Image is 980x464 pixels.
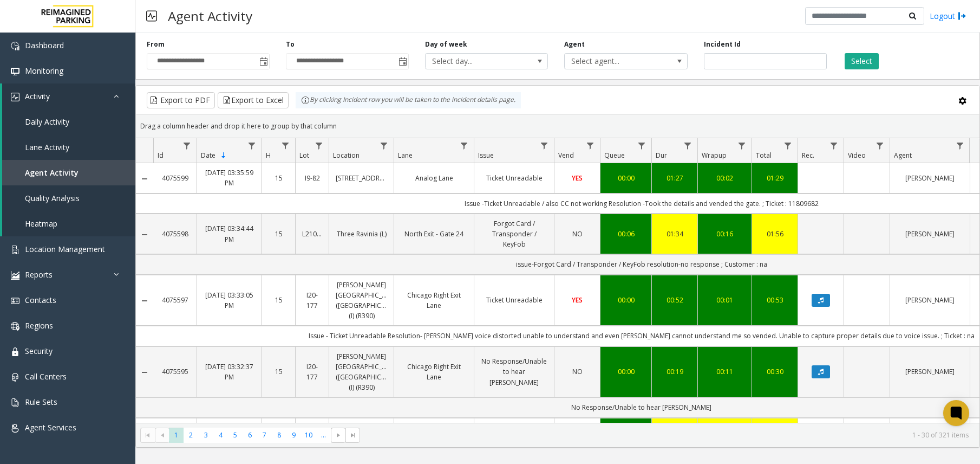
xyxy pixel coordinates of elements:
a: [DATE] 03:34:44 PM [204,223,255,244]
span: Page 11 [316,428,331,442]
a: Daily Activity [2,109,135,134]
img: 'icon' [11,67,19,76]
a: 00:53 [759,295,791,305]
a: 01:29 [759,173,791,183]
a: 4075598 [160,229,190,239]
h3: Agent Activity [162,3,258,29]
a: [PERSON_NAME] [897,366,963,377]
span: Location [333,151,360,160]
button: Export to PDF [147,92,215,108]
a: Chicago Right Exit Lane [401,362,467,382]
img: 'icon' [11,373,19,382]
img: 'icon' [11,424,19,433]
a: [PERSON_NAME][GEOGRAPHIC_DATA] ([GEOGRAPHIC_DATA]) (I) (R390) [336,280,387,321]
div: 00:00 [607,366,645,377]
span: YES [572,173,583,183]
div: 01:56 [759,229,791,239]
span: Page 1 [169,428,184,442]
span: Activity [25,91,50,101]
img: infoIcon.svg [301,96,310,105]
span: Daily Activity [25,117,69,127]
span: Page 5 [228,428,243,442]
span: Select day... [426,54,523,69]
a: 15 [269,295,289,305]
span: Total [756,151,772,160]
a: 00:02 [704,173,745,183]
a: [DATE] 03:33:05 PM [204,290,255,311]
label: From [147,40,165,49]
a: 00:30 [759,366,791,377]
a: Collapse Details [136,297,153,305]
a: L21059300 [302,229,322,239]
img: 'icon' [11,271,19,280]
a: 00:01 [704,295,745,305]
span: Toggle popup [396,54,408,69]
a: Lane Activity [2,134,135,160]
a: YES [561,173,593,183]
span: Page 4 [213,428,228,442]
a: 01:34 [658,229,691,239]
a: North Exit - Gate 24 [401,229,467,239]
div: 00:00 [607,173,645,183]
div: 00:19 [658,366,691,377]
span: Lane Activity [25,142,69,152]
a: 4075597 [160,295,190,305]
span: Reports [25,269,53,280]
div: Data table [136,138,979,423]
span: Issue [478,151,494,160]
span: Video [848,151,866,160]
span: Queue [604,151,625,160]
span: Location Management [25,244,105,254]
a: I9-82 [302,173,322,183]
img: 'icon' [11,246,19,254]
img: pageIcon [146,3,157,29]
a: [DATE] 03:32:37 PM [204,362,255,382]
label: Agent [564,40,585,49]
a: 15 [269,229,289,239]
span: Lot [299,151,309,160]
img: 'icon' [11,398,19,407]
a: 00:16 [704,229,745,239]
a: No Response/Unable to hear [PERSON_NAME] [481,356,547,388]
a: Chicago Right Exit Lane [401,290,467,311]
img: logout [958,10,966,22]
a: H Filter Menu [278,138,293,153]
span: H [266,151,271,160]
a: [STREET_ADDRESS] [336,173,387,183]
span: Go to the last page [349,431,357,440]
a: Heatmap [2,211,135,236]
img: 'icon' [11,93,19,101]
button: Export to Excel [218,92,289,108]
a: Activity [2,83,135,109]
a: 4075599 [160,173,190,183]
label: Day of week [425,40,467,49]
img: 'icon' [11,347,19,356]
span: Agent [894,151,912,160]
a: Issue Filter Menu [537,138,552,153]
span: NO [572,367,583,376]
span: Agent Services [25,422,76,433]
a: 00:11 [704,366,745,377]
a: [DATE] 03:35:59 PM [204,167,255,188]
a: Collapse Details [136,230,153,239]
span: Agent Activity [25,167,79,178]
div: 00:06 [607,229,645,239]
a: I20-177 [302,362,322,382]
a: [PERSON_NAME] [897,173,963,183]
a: Dur Filter Menu [681,138,695,153]
span: Page 7 [257,428,272,442]
label: Incident Id [704,40,741,49]
a: Lot Filter Menu [312,138,326,153]
a: NO [561,229,593,239]
span: Lane [398,151,413,160]
span: Contacts [25,295,56,305]
span: Heatmap [25,218,57,229]
div: 00:00 [607,295,645,305]
div: Drag a column header and drop it here to group by that column [136,117,979,136]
